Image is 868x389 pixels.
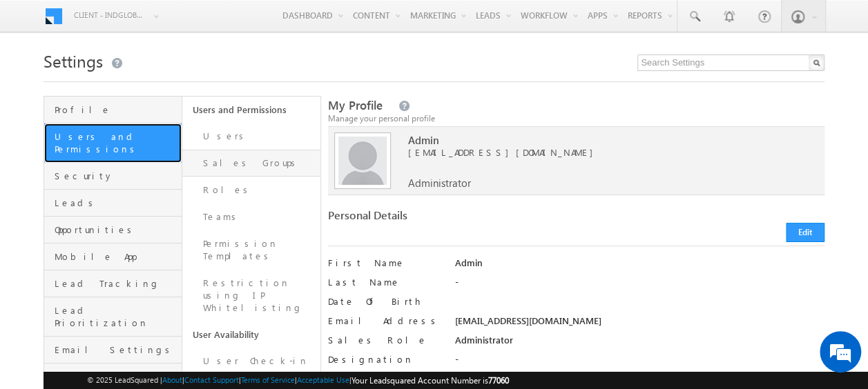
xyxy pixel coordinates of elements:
span: Lead Prioritization [55,304,178,329]
a: Mobile App [44,243,182,270]
a: Users [182,123,320,150]
span: Leads [55,197,178,209]
a: Lead Tracking [44,270,182,297]
a: Restriction using IP Whitelisting [182,270,320,321]
a: Users and Permissions [182,97,320,123]
span: © 2025 LeadSquared | | | | | [87,374,509,387]
span: Email Settings [55,343,178,356]
span: Your Leadsquared Account Number is [351,375,509,386]
div: - [455,353,824,372]
label: Last Name [328,276,443,288]
label: First Name [328,257,443,269]
span: Client - indglobal1 (77060) [74,8,146,22]
a: Contact Support [184,375,239,384]
a: Sales Groups [182,150,320,177]
label: Date Of Birth [328,295,443,308]
span: My Profile [328,97,383,113]
span: Settings [44,50,103,72]
a: Email Settings [44,337,182,363]
span: Profile [55,103,178,116]
a: Acceptable Use [297,375,349,384]
a: Opportunities [44,217,182,243]
div: [EMAIL_ADDRESS][DOMAIN_NAME] [455,315,824,334]
a: Lead Prioritization [44,297,182,337]
a: Users and Permissions [44,123,182,163]
span: Security [55,170,178,182]
a: User Availability [182,321,320,348]
label: Email Address [328,315,443,327]
button: Edit [786,223,824,242]
label: Designation [328,353,443,366]
a: Teams [182,203,320,230]
a: Terms of Service [241,375,295,384]
a: Leads [44,190,182,217]
a: User Check-in [182,348,320,375]
span: Mobile App [55,250,178,263]
a: Security [44,163,182,190]
div: Personal Details [328,209,570,228]
a: Profile [44,97,182,123]
a: Roles [182,177,320,203]
span: 77060 [488,375,509,386]
div: Admin [455,257,824,276]
span: Administrator [408,177,471,189]
span: Opportunities [55,223,178,236]
label: Sales Role [328,334,443,346]
span: Admin [408,134,806,146]
div: Manage your personal profile [328,112,825,125]
input: Search Settings [637,54,824,71]
div: - [455,276,824,295]
a: Permission Templates [182,230,320,270]
span: Users and Permissions [55,130,178,155]
div: Administrator [455,334,824,353]
a: About [162,375,182,384]
span: [EMAIL_ADDRESS][DOMAIN_NAME] [408,146,806,159]
span: Lead Tracking [55,277,178,290]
